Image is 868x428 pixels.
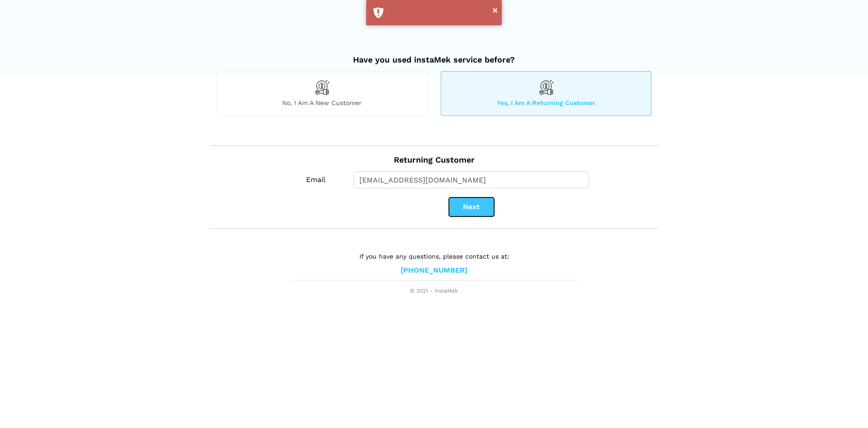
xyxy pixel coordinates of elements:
[292,288,576,295] span: © 2021 - instaMek
[217,146,651,165] h2: Returning Customer
[441,99,651,107] span: Yes, I am a returning customer
[217,99,427,107] span: No, I am a new customer
[291,171,340,188] label: Email
[217,46,651,65] h2: Have you used instaMek service before?
[292,251,576,261] p: If you have any questions, please contact us at:
[449,197,494,216] button: Next
[401,266,467,275] a: [PHONE_NUMBER]
[492,4,498,16] button: ×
